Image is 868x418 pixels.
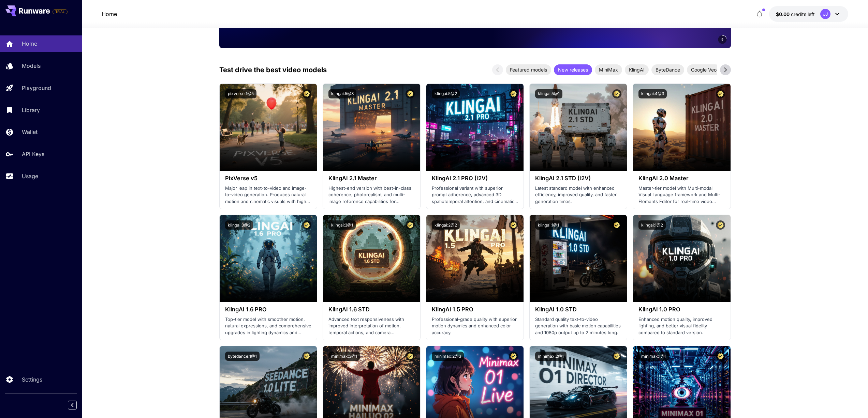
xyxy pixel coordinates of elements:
button: klingai:1@1 [535,220,562,230]
button: klingai:2@2 [432,220,460,230]
p: Enhanced motion quality, improved lighting, and better visual fidelity compared to standard version. [638,316,725,336]
img: alt [633,84,730,171]
span: Featured models [506,66,551,73]
p: Latest standard model with enhanced efficiency, improved quality, and faster generation times. [535,185,621,205]
p: Standard quality text-to-video generation with basic motion capabilities and 1080p output up to 2... [535,316,621,336]
p: Library [22,106,40,114]
button: bytedance:1@1 [225,352,260,361]
button: minimax:2@1 [535,352,567,361]
button: klingai:5@1 [535,89,562,98]
button: klingai:3@2 [225,220,253,230]
button: Certified Model – Vetted for best performance and includes a commercial license. [406,220,415,230]
h3: PixVerse v5 [225,175,311,182]
button: Certified Model – Vetted for best performance and includes a commercial license. [302,220,311,230]
button: minimax:2@3 [432,352,464,361]
p: Major leap in text-to-video and image-to-video generation. Produces natural motion and cinematic ... [225,185,311,205]
span: TRIAL [53,9,67,14]
button: Certified Model – Vetted for best performance and includes a commercial license. [716,220,725,230]
button: klingai:3@1 [328,220,356,230]
p: Settings [22,375,42,384]
div: MiniMax [595,64,622,75]
span: 5 [721,37,723,42]
h3: KlingAI 2.1 STD (I2V) [535,175,621,182]
img: alt [530,84,627,171]
button: Collapse sidebar [68,401,77,409]
p: Wallet [22,128,38,136]
button: Certified Model – Vetted for best performance and includes a commercial license. [509,89,518,98]
span: MiniMax [595,66,622,73]
p: API Keys [22,150,44,158]
img: alt [633,215,730,302]
div: KlingAI [625,64,649,75]
a: Home [102,10,117,18]
span: New releases [554,66,592,73]
button: Certified Model – Vetted for best performance and includes a commercial license. [716,352,725,361]
button: pixverse:1@5 [225,89,256,98]
button: Certified Model – Vetted for best performance and includes a commercial license. [302,352,311,361]
button: Certified Model – Vetted for best performance and includes a commercial license. [612,220,621,230]
div: New releases [554,64,592,75]
span: credits left [791,11,815,17]
h3: KlingAI 1.0 PRO [638,306,725,313]
p: Usage [22,172,38,180]
span: $0.00 [776,11,791,17]
h3: KlingAI 1.0 STD [535,306,621,313]
h3: KlingAI 1.6 PRO [225,306,311,313]
h3: KlingAI 2.0 Master [638,175,725,182]
button: Certified Model – Vetted for best performance and includes a commercial license. [716,89,725,98]
img: alt [426,215,524,302]
img: alt [323,84,420,171]
h3: KlingAI 2.1 PRO (I2V) [432,175,518,182]
div: JJ [820,9,830,19]
div: Collapse sidebar [73,399,82,411]
div: ByteDance [651,64,684,75]
nav: breadcrumb [102,10,117,18]
img: alt [426,84,524,171]
h3: KlingAI 2.1 Master [328,175,415,182]
img: alt [323,215,420,302]
button: klingai:5@2 [432,89,460,98]
img: alt [220,84,317,171]
p: Top-tier model with smoother motion, natural expressions, and comprehensive upgrades in lighting ... [225,316,311,336]
p: Highest-end version with best-in-class coherence, photorealism, and multi-image reference capabil... [328,185,415,205]
span: ByteDance [651,66,684,73]
p: Professional-grade quality with superior motion dynamics and enhanced color accuracy. [432,316,518,336]
div: Google Veo [687,64,721,75]
p: Professional variant with superior prompt adherence, advanced 3D spatiotemporal attention, and ci... [432,185,518,205]
p: Test drive the best video models [219,65,327,75]
h3: KlingAI 1.5 PRO [432,306,518,313]
span: Add your payment card to enable full platform functionality. [53,7,68,16]
p: Master-tier model with Multi-modal Visual Language framework and Multi-Elements Editor for real-t... [638,185,725,205]
button: klingai:1@2 [638,220,666,230]
button: Certified Model – Vetted for best performance and includes a commercial license. [509,220,518,230]
button: Certified Model – Vetted for best performance and includes a commercial license. [509,352,518,361]
button: klingai:4@3 [638,89,667,98]
button: klingai:5@3 [328,89,356,98]
button: Certified Model – Vetted for best performance and includes a commercial license. [406,352,415,361]
button: minimax:3@1 [328,352,360,361]
button: $0.00JJ [769,6,848,22]
button: Certified Model – Vetted for best performance and includes a commercial license. [612,352,621,361]
span: KlingAI [625,66,649,73]
p: Advanced text responsiveness with improved interpretation of motion, temporal actions, and camera... [328,316,415,336]
p: Playground [22,84,51,92]
button: Certified Model – Vetted for best performance and includes a commercial license. [302,89,311,98]
button: Certified Model – Vetted for best performance and includes a commercial license. [406,89,415,98]
button: Certified Model – Vetted for best performance and includes a commercial license. [612,89,621,98]
img: alt [530,215,627,302]
h3: KlingAI 1.6 STD [328,306,415,313]
p: Models [22,62,41,70]
img: alt [220,215,317,302]
button: minimax:1@1 [638,352,669,361]
span: Google Veo [687,66,721,73]
div: $0.00 [776,11,815,18]
div: Featured models [506,64,551,75]
p: Home [22,40,37,48]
